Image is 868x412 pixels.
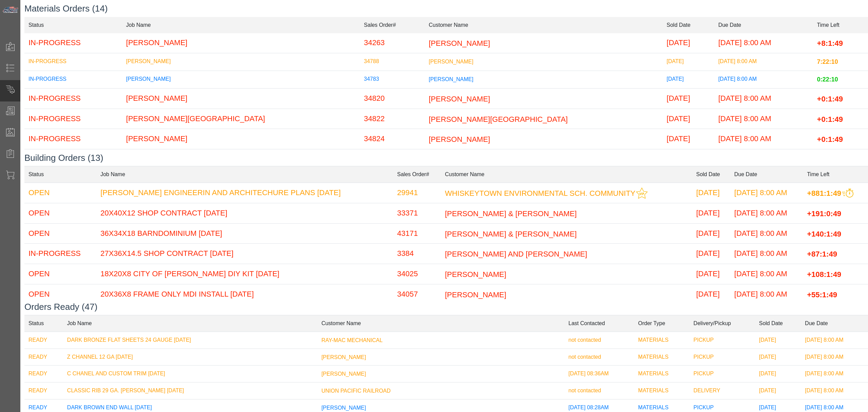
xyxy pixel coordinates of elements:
[317,315,565,332] td: Customer Name
[689,366,755,382] td: PICKUP
[634,366,689,382] td: MATERIALS
[663,17,714,33] td: Sold Date
[714,129,813,149] td: [DATE] 8:00 AM
[445,290,506,299] span: [PERSON_NAME]
[801,366,868,382] td: [DATE] 8:00 AM
[24,88,122,109] td: IN-PROGRESS
[636,187,648,199] img: This customer should be prioritized
[663,88,714,109] td: [DATE]
[807,290,837,299] span: +55:1:49
[817,39,843,48] span: +8:1:49
[321,388,391,394] span: UNION PACIFIC RAILROAD
[445,189,635,197] span: WHISKEYTOWN ENVIRONMENTAL SCH. COMMUNITY
[565,332,634,349] td: not contacted
[24,33,122,53] td: IN-PROGRESS
[24,53,122,71] td: IN-PROGRESS
[122,129,360,149] td: [PERSON_NAME]
[817,95,843,103] span: +0:1:49
[714,53,813,71] td: [DATE] 8:00 AM
[807,229,841,238] span: +140:1:49
[2,6,19,14] img: Metals Direct Inc Logo
[565,366,634,382] td: [DATE] 08:36AM
[730,244,803,264] td: [DATE] 8:00 AM
[393,264,441,284] td: 34025
[730,203,803,223] td: [DATE] 8:00 AM
[63,366,317,382] td: C CHANEL AND CUSTOM TRIM [DATE]
[730,223,803,244] td: [DATE] 8:00 AM
[96,183,393,203] td: [PERSON_NAME] ENGINEERIN AND ARCHITECHURE PLANS [DATE]
[634,349,689,366] td: MATERIALS
[730,183,803,203] td: [DATE] 8:00 AM
[755,315,801,332] td: Sold Date
[321,354,366,360] span: [PERSON_NAME]
[634,332,689,349] td: MATERIALS
[393,244,441,264] td: 3384
[445,209,577,218] span: [PERSON_NAME] & [PERSON_NAME]
[801,315,868,332] td: Due Date
[96,223,393,244] td: 36X34X18 BARNDOMINIUM [DATE]
[24,149,122,170] td: IN-PROGRESS
[565,382,634,399] td: not contacted
[393,284,441,304] td: 34057
[801,382,868,399] td: [DATE] 8:00 AM
[24,244,96,264] td: IN-PROGRESS
[730,166,803,183] td: Due Date
[689,315,755,332] td: Delivery/Pickup
[429,59,474,64] span: [PERSON_NAME]
[360,33,425,53] td: 34263
[63,315,317,332] td: Job Name
[24,349,63,366] td: READY
[24,183,96,203] td: OPEN
[692,183,730,203] td: [DATE]
[807,270,841,279] span: +108:1:49
[817,115,843,123] span: +0:1:49
[663,149,714,170] td: [DATE]
[714,109,813,129] td: [DATE] 8:00 AM
[24,3,868,14] h3: Materials Orders (14)
[96,166,393,183] td: Job Name
[360,88,425,109] td: 34820
[755,366,801,382] td: [DATE]
[692,264,730,284] td: [DATE]
[393,223,441,244] td: 43171
[321,371,366,377] span: [PERSON_NAME]
[360,53,425,71] td: 34788
[755,382,801,399] td: [DATE]
[425,17,663,33] td: Customer Name
[441,166,692,183] td: Customer Name
[24,129,122,149] td: IN-PROGRESS
[24,153,868,163] h3: Building Orders (13)
[714,71,813,88] td: [DATE] 8:00 AM
[24,302,868,312] h3: Orders Ready (47)
[663,53,714,71] td: [DATE]
[692,166,730,183] td: Sold Date
[63,332,317,349] td: DARK BRONZE FLAT SHEETS 24 GAUGE [DATE]
[122,33,360,53] td: [PERSON_NAME]
[445,250,587,258] span: [PERSON_NAME] AND [PERSON_NAME]
[24,366,63,382] td: READY
[321,405,366,411] span: [PERSON_NAME]
[663,71,714,88] td: [DATE]
[24,315,63,332] td: Status
[817,76,838,83] span: 0:22:10
[755,349,801,366] td: [DATE]
[122,109,360,129] td: [PERSON_NAME][GEOGRAPHIC_DATA]
[817,135,843,144] span: +0:1:49
[360,129,425,149] td: 34824
[692,223,730,244] td: [DATE]
[803,166,868,183] td: Time Left
[393,203,441,223] td: 33371
[393,183,441,203] td: 29941
[24,203,96,223] td: OPEN
[24,71,122,88] td: IN-PROGRESS
[689,382,755,399] td: DELIVERY
[24,382,63,399] td: READY
[634,382,689,399] td: MATERIALS
[813,17,868,33] td: Time Left
[429,39,490,48] span: [PERSON_NAME]
[801,349,868,366] td: [DATE] 8:00 AM
[360,149,425,170] td: 34825
[122,17,360,33] td: Job Name
[96,284,393,304] td: 20X36X8 FRAME ONLY MDI INSTALL [DATE]
[429,135,490,144] span: [PERSON_NAME]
